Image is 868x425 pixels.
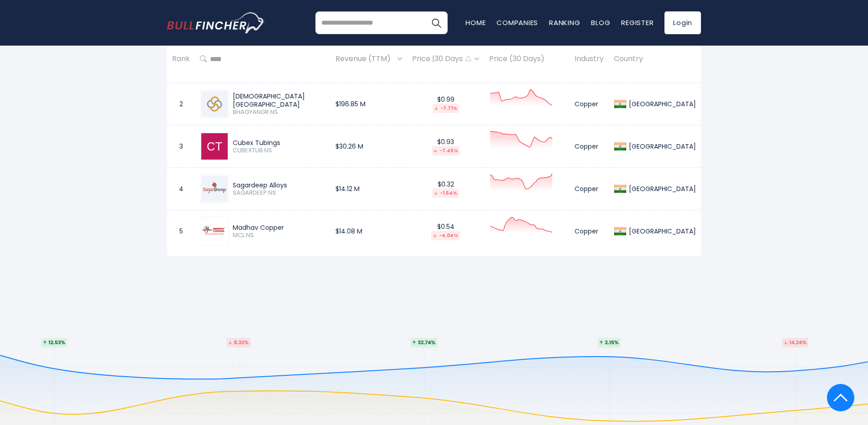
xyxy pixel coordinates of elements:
font: $0.93 [437,137,454,146]
a: Register [621,18,654,27]
a: Blog [591,18,610,27]
div: Cubex Tubings [233,139,325,147]
th: Industry [570,46,609,73]
td: $30.26 M [330,125,407,168]
td: Copper [570,125,609,168]
span: BHAGYANGR.NS [233,109,325,116]
td: Copper [570,83,609,125]
div: [DEMOGRAPHIC_DATA] [GEOGRAPHIC_DATA] [233,92,325,109]
td: 2 [167,83,195,125]
span: MCL.NS [233,232,325,239]
font: -7.71% [440,106,457,111]
img: SAGARDEEP.NS.png [201,176,228,202]
font: Price | 30 Days [412,54,463,64]
img: BHAGYANGR.NS.png [201,91,228,117]
font: -7.45% [439,148,458,153]
font: -1.54% [440,191,457,196]
td: Copper [570,168,609,210]
td: $14.12 M [330,168,407,210]
td: $14.08 M [330,210,407,253]
td: 5 [167,210,195,253]
a: Go to homepage [167,12,265,33]
div: Sagardeep Alloys [233,181,325,189]
th: Country [609,46,701,73]
th: Price (30 Days) [484,46,570,73]
th: Rank [167,46,195,73]
button: Search [425,11,448,34]
div: [GEOGRAPHIC_DATA] [627,142,696,150]
img: bullfincher logo [167,12,265,33]
td: 4 [167,168,195,210]
td: 3 [167,125,195,168]
font: -4.04% [439,233,458,238]
font: $0.32 [438,180,454,189]
div: Madhav Copper [233,223,325,232]
span: CUBEXTUB.NS [233,147,325,155]
span: Revenue (TTM) [335,52,395,66]
a: Home [465,18,486,27]
span: SAGARDEEP.NS [233,189,325,197]
a: Ranking [549,18,580,27]
td: Copper [570,210,609,253]
div: [GEOGRAPHIC_DATA] [627,185,696,193]
div: [GEOGRAPHIC_DATA] [627,227,696,235]
td: $196.85 M [330,83,407,125]
a: Companies [497,18,538,27]
div: [GEOGRAPHIC_DATA] [627,100,696,108]
font: $0.54 [437,222,455,231]
font: $0.99 [437,95,455,104]
a: Login [664,11,701,34]
img: MCL.NS.png [201,218,228,244]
